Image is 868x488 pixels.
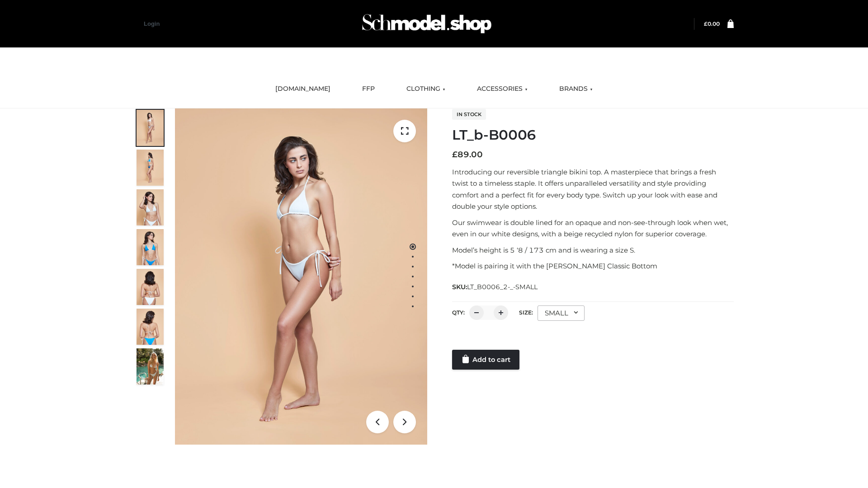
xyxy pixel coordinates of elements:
[452,260,734,272] p: *Model is pairing it with the [PERSON_NAME] Classic Bottom
[704,20,708,27] span: £
[400,79,452,99] a: CLOTHING
[359,6,495,42] img: Schmodel Admin 964
[452,350,519,370] a: Add to cart
[175,108,427,445] img: ArielClassicBikiniTop_CloudNine_AzureSky_OW114ECO_1
[452,244,734,256] p: Model’s height is 5 ‘8 / 173 cm and is wearing a size S.
[137,150,164,186] img: ArielClassicBikiniTop_CloudNine_AzureSky_OW114ECO_2-scaled.jpg
[137,269,164,305] img: ArielClassicBikiniTop_CloudNine_AzureSky_OW114ECO_7-scaled.jpg
[269,79,337,99] a: [DOMAIN_NAME]
[470,79,534,99] a: ACCESSORIES
[452,150,458,160] span: £
[137,189,164,225] img: ArielClassicBikiniTop_CloudNine_AzureSky_OW114ECO_3-scaled.jpg
[137,229,164,265] img: ArielClassicBikiniTop_CloudNine_AzureSky_OW114ECO_4-scaled.jpg
[452,309,465,316] label: QTY:
[355,79,382,99] a: FFP
[452,217,734,240] p: Our swimwear is double lined for an opaque and non-see-through look when wet, even in our white d...
[137,110,164,146] img: ArielClassicBikiniTop_CloudNine_AzureSky_OW114ECO_1-scaled.jpg
[452,282,538,292] span: SKU:
[519,309,533,316] label: Size:
[452,150,483,160] bdi: 89.00
[538,305,585,321] div: SMALL
[137,309,164,345] img: ArielClassicBikiniTop_CloudNine_AzureSky_OW114ECO_8-scaled.jpg
[144,20,160,27] a: Login
[452,166,734,212] p: Introducing our reversible triangle bikini top. A masterpiece that brings a fresh twist to a time...
[452,109,486,120] span: In stock
[452,127,734,143] h1: LT_b-B0006
[704,20,720,27] bdi: 0.00
[704,20,720,27] a: £0.00
[552,79,599,99] a: BRANDS
[137,348,164,385] img: Arieltop_CloudNine_AzureSky2.jpg
[467,283,538,291] span: LT_B0006_2-_-SMALL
